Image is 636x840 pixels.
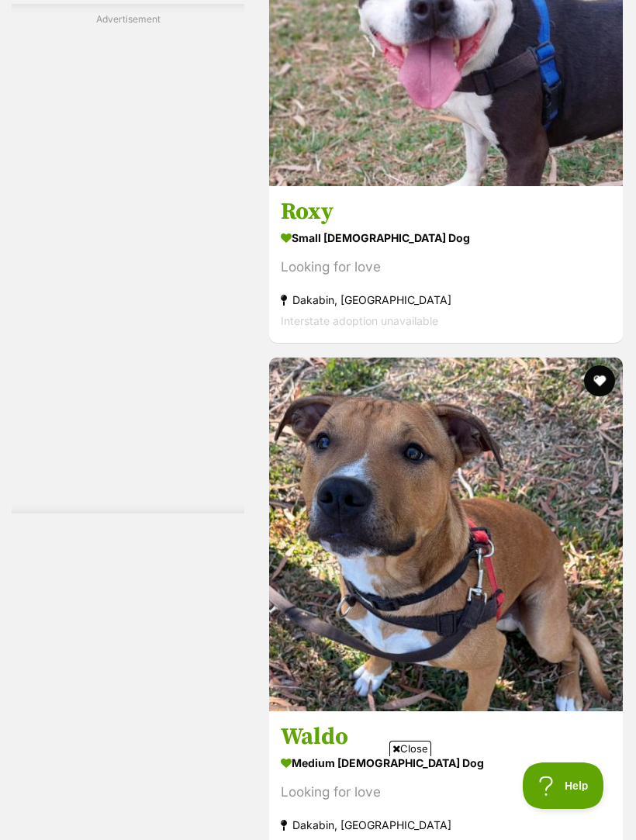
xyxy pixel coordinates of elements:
[281,257,611,278] div: Looking for love
[36,762,600,832] iframe: Advertisement
[523,762,605,809] iframe: Help Scout Beacon - Open
[269,185,623,343] a: Roxy small [DEMOGRAPHIC_DATA] Dog Looking for love Dakabin, [GEOGRAPHIC_DATA] Interstate adoption...
[584,365,615,396] button: favourite
[389,741,431,756] span: Close
[12,4,244,513] div: Advertisement
[281,314,438,327] span: Interstate adoption unavailable
[281,226,611,249] strong: small [DEMOGRAPHIC_DATA] Dog
[281,752,611,775] strong: medium [DEMOGRAPHIC_DATA] Dog
[281,197,611,226] h3: Roxy
[269,358,623,711] img: Waldo - American Staffordshire Bull Terrier Dog
[66,33,190,498] iframe: Advertisement
[281,723,611,752] h3: Waldo
[281,289,611,310] strong: Dakabin, [GEOGRAPHIC_DATA]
